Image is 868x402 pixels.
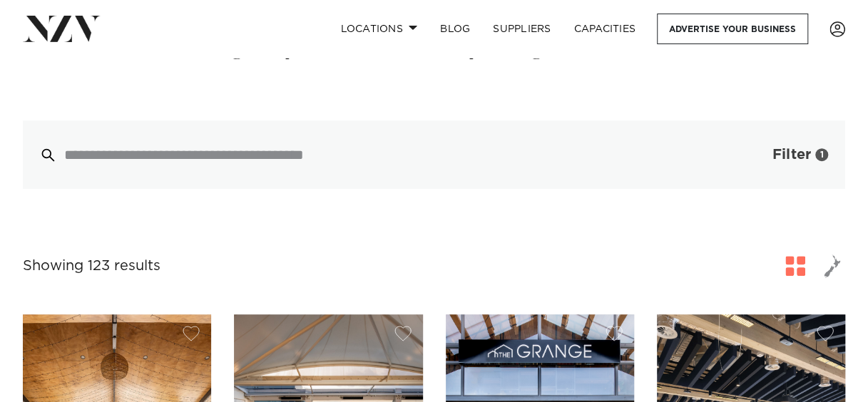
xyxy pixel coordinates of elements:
div: Showing 123 results [23,255,160,277]
button: Filter1 [727,120,845,189]
div: 1 [815,148,828,161]
span: Filter [772,148,811,162]
a: Capacities [563,14,648,44]
a: Locations [329,14,429,44]
img: nzv-logo.png [23,16,101,41]
a: SUPPLIERS [481,14,562,44]
a: Advertise your business [657,14,808,44]
a: BLOG [429,14,481,44]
